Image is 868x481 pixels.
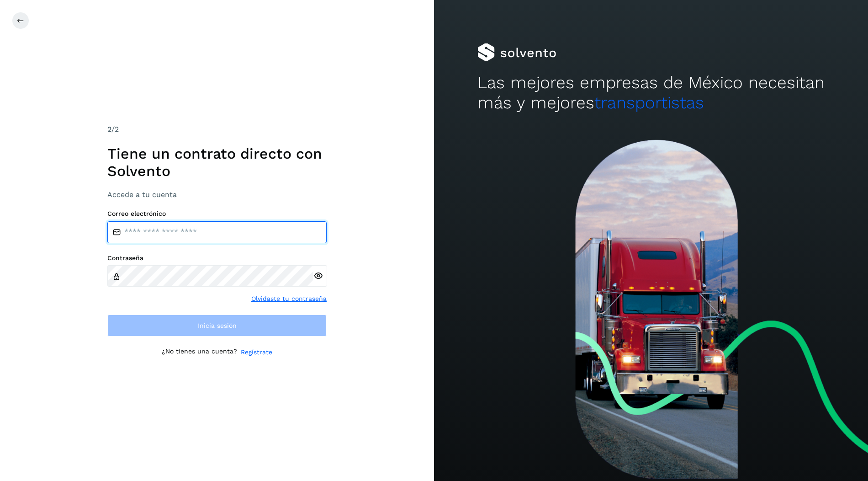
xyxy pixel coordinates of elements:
button: Inicia sesión [107,315,327,337]
p: ¿No tienes una cuenta? [162,347,237,357]
span: Inicia sesión [198,322,237,329]
a: Olvidaste tu contraseña [251,294,327,304]
span: transportistas [594,93,704,112]
label: Contraseña [107,254,327,262]
span: 2 [107,125,111,134]
a: Regístrate [241,347,272,357]
h3: Accede a tu cuenta [107,190,327,199]
label: Correo electrónico [107,210,327,218]
div: /2 [107,124,327,135]
h1: Tiene un contrato directo con Solvento [107,145,327,180]
h2: Las mejores empresas de México necesitan más y mejores [477,73,825,113]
